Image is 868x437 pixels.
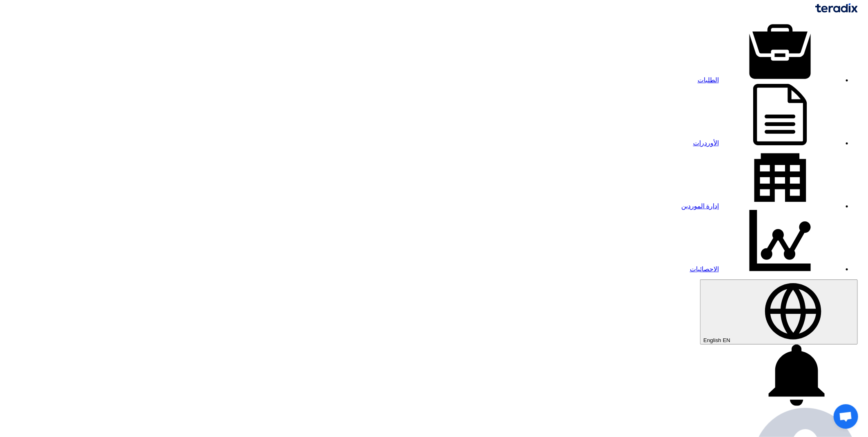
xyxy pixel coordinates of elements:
[690,266,841,273] a: الاحصائيات
[700,279,858,345] button: English EN
[815,3,858,13] img: Teradix logo
[723,337,731,343] span: EN
[681,203,841,209] a: إدارة الموردين
[693,140,841,146] a: الأوردرات
[834,404,858,429] a: Open chat
[703,337,721,343] span: English
[698,77,841,83] a: الطلبات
